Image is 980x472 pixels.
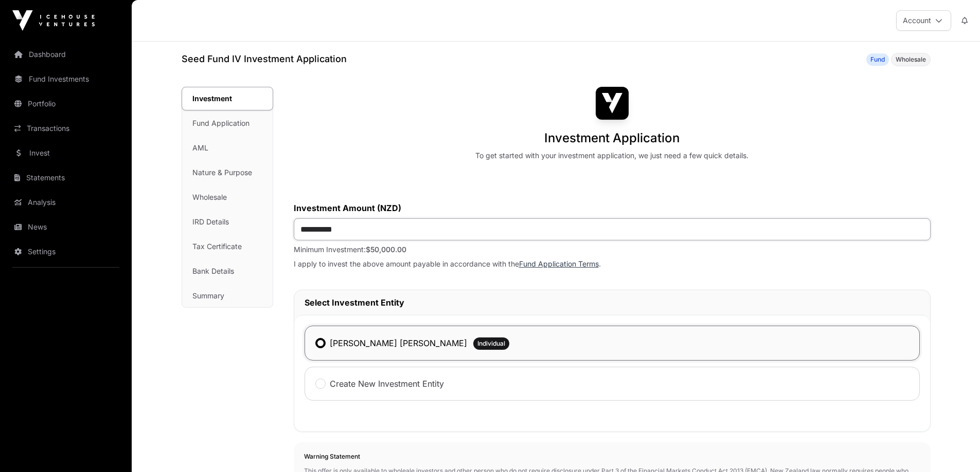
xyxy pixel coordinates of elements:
h2: Select Investment Entity [305,296,920,309]
a: News [8,216,123,238]
h1: Investment Application [544,130,680,146]
img: Seed Fund IV [596,87,629,120]
a: Fund Application [182,112,273,135]
span: Fund [870,55,885,64]
label: Create New Investment Entity [330,377,444,390]
a: AML [182,137,273,159]
iframe: Chat Widget [929,423,980,472]
p: Minimum Investment: [294,244,931,255]
a: Dashboard [8,43,123,66]
a: Tax Certificate [182,235,273,258]
a: Fund Investments [8,68,123,90]
a: Settings [8,240,123,263]
a: IRD Details [182,211,273,233]
button: Account [896,10,951,31]
a: Analysis [8,191,123,214]
div: To get started with your investment application, we just need a few quick details. [475,150,749,161]
label: Investment Amount (NZD) [294,202,931,214]
img: Icehouse Ventures Logo [12,10,95,31]
a: Nature & Purpose [182,161,273,184]
h2: Warning Statement [304,452,920,461]
span: $50,000.00 [366,245,406,254]
span: Individual [477,339,505,348]
a: Bank Details [182,260,273,282]
a: Investment [182,87,273,110]
label: [PERSON_NAME] [PERSON_NAME] [330,337,467,349]
a: Transactions [8,117,123,140]
p: I apply to invest the above amount payable in accordance with the . [294,259,931,269]
h1: Seed Fund IV Investment Application [182,52,347,66]
a: Wholesale [182,186,273,209]
a: Statements [8,166,123,189]
a: Invest [8,142,123,164]
a: Summary [182,285,273,307]
a: Fund Application Terms [519,259,599,268]
a: Portfolio [8,92,123,115]
span: Wholesale [896,55,926,64]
